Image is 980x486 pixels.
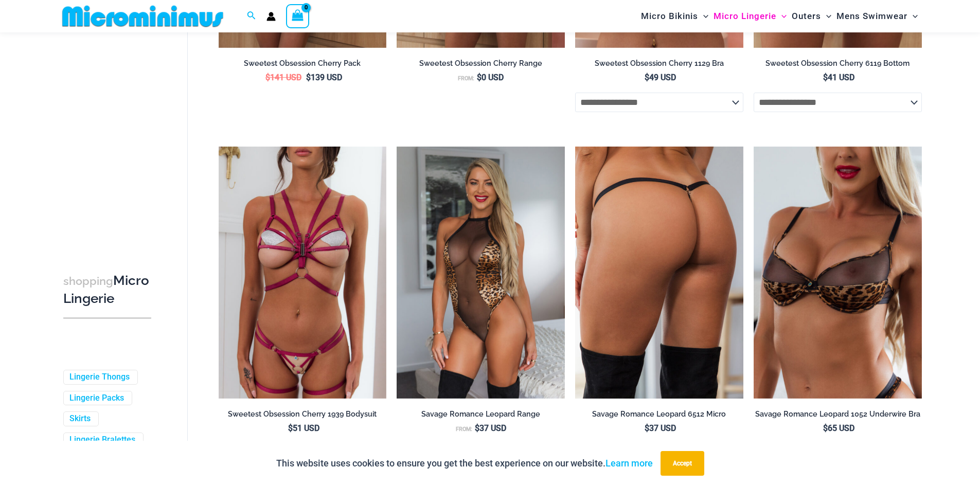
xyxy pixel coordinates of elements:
[776,3,787,29] span: Menu Toggle
[306,73,311,82] span: $
[714,3,776,29] span: Micro Lingerie
[397,409,565,423] a: Savage Romance Leopard Range
[821,3,831,29] span: Menu Toggle
[754,59,922,72] a: Sweetest Obsession Cherry 6119 Bottom
[575,409,743,419] h2: Savage Romance Leopard 6512 Micro
[754,59,922,68] h2: Sweetest Obsession Cherry 6119 Bottom
[711,3,789,29] a: Micro LingerieMenu ToggleMenu Toggle
[645,73,676,82] bdi: 49 USD
[641,3,698,29] span: Micro Bikinis
[397,147,565,399] img: Savage Romance Leopard 115 Bodysuit 01
[823,423,828,433] span: $
[247,10,256,23] a: Search icon link
[58,5,227,28] img: MM SHOP LOGO FLAT
[219,59,387,68] h2: Sweetest Obsession Cherry Pack
[754,409,922,423] a: Savage Romance Leopard 1052 Underwire Bra
[645,73,649,82] span: $
[69,435,135,446] a: Lingerie Bralettes
[397,409,565,419] h2: Savage Romance Leopard Range
[575,59,743,68] h2: Sweetest Obsession Cherry 1129 Bra
[754,147,922,399] img: Savage Romance Leopard 1052 Underwire Bra 01
[823,73,828,82] span: $
[456,426,472,433] span: From:
[575,409,743,423] a: Savage Romance Leopard 6512 Micro
[219,409,387,419] h2: Sweetest Obsession Cherry 1939 Bodysuit
[397,59,565,68] h2: Sweetest Obsession Cherry Range
[792,3,821,29] span: Outers
[219,59,387,72] a: Sweetest Obsession Cherry Pack
[475,423,506,433] bdi: 37 USD
[69,414,91,425] a: Skirts
[306,73,342,82] bdi: 139 USD
[276,456,653,471] p: This website uses cookies to ensure you get the best experience on our website.
[219,409,387,423] a: Sweetest Obsession Cherry 1939 Bodysuit
[754,409,922,419] h2: Savage Romance Leopard 1052 Underwire Bra
[836,3,907,29] span: Mens Swimwear
[637,2,922,31] nav: Site Navigation
[605,458,653,469] a: Learn more
[397,147,565,399] a: Savage Romance Leopard 115 Bodysuit 01Savage Romance Leopard 1052 Underwire Bra 6052 Thong 04Sava...
[575,147,743,399] a: Savage Romance Leopard 6512 Micro 01Savage Romance Leopard 6512 Micro 02Savage Romance Leopard 65...
[63,272,151,308] h3: Micro Lingerie
[286,4,310,28] a: View Shopping Cart, empty
[69,393,124,404] a: Lingerie Packs
[265,73,270,82] span: $
[698,3,708,29] span: Menu Toggle
[638,3,711,29] a: Micro BikinisMenu ToggleMenu Toggle
[477,73,482,82] span: $
[477,73,504,82] bdi: 0 USD
[645,423,649,433] span: $
[219,147,387,399] img: Sweetest Obsession Cherry 1129 Bra 6119 Bottom 1939 Bodysuit 09
[266,12,276,21] a: Account icon link
[63,34,156,240] iframe: TrustedSite Certified
[789,3,834,29] a: OutersMenu ToggleMenu Toggle
[219,147,387,399] a: Sweetest Obsession Cherry 1129 Bra 6119 Bottom 1939 Bodysuit 09Sweetest Obsession Cherry 1129 Bra...
[575,59,743,72] a: Sweetest Obsession Cherry 1129 Bra
[397,59,565,72] a: Sweetest Obsession Cherry Range
[754,147,922,399] a: Savage Romance Leopard 1052 Underwire Bra 01Savage Romance Leopard 1052 Underwire Bra 02Savage Ro...
[288,423,293,433] span: $
[69,372,130,383] a: Lingerie Thongs
[63,275,113,287] span: shopping
[575,147,743,399] img: Savage Romance Leopard 6512 Micro 02
[645,423,676,433] bdi: 37 USD
[265,73,301,82] bdi: 141 USD
[458,75,474,82] span: From:
[823,73,854,82] bdi: 41 USD
[288,423,319,433] bdi: 51 USD
[475,423,479,433] span: $
[834,3,920,29] a: Mens SwimwearMenu ToggleMenu Toggle
[661,451,704,476] button: Accept
[907,3,918,29] span: Menu Toggle
[823,423,854,433] bdi: 65 USD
